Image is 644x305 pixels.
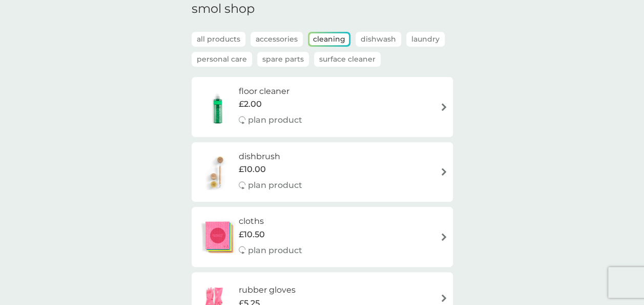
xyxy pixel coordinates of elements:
button: Accessories [251,32,303,47]
h6: floor cleaner [239,85,302,98]
h6: rubber gloves [238,283,295,297]
button: Laundry [406,32,445,47]
p: plan product [248,179,302,192]
p: plan product [248,244,302,257]
img: dishbrush [197,154,239,190]
img: arrow right [440,233,448,241]
span: £10.50 [239,228,265,241]
p: plan product [248,113,302,127]
button: Spare Parts [257,52,309,67]
img: arrow right [440,103,448,111]
button: Cleaning [309,33,349,45]
button: all products [192,32,245,47]
button: Dishwash [356,32,401,47]
span: £10.00 [239,163,266,176]
h6: cloths [239,215,302,228]
h6: dishbrush [239,150,302,163]
span: £2.00 [239,98,262,111]
img: arrow right [440,294,448,302]
img: arrow right [440,168,448,176]
button: Personal Care [192,52,252,67]
h1: smol shop [192,2,453,16]
img: cloths [197,219,239,255]
button: Surface Cleaner [314,52,381,67]
img: floor cleaner [197,89,239,125]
